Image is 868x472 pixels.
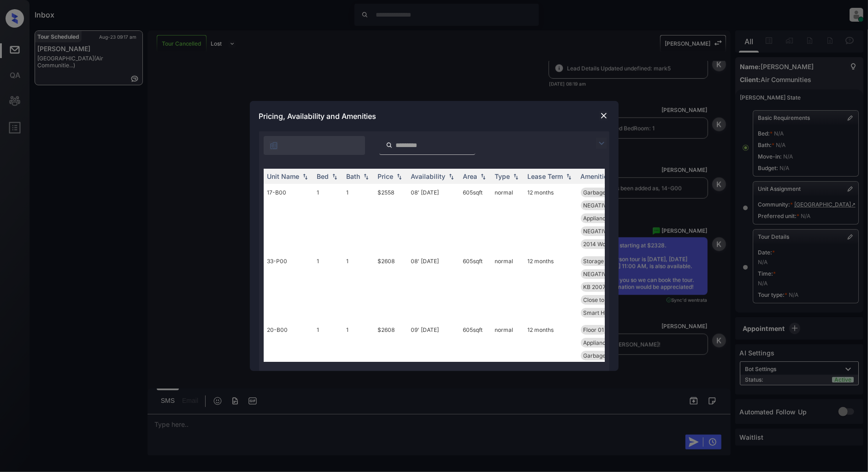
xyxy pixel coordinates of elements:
div: Bed [317,172,329,180]
div: Area [463,172,478,180]
td: $2608 [374,253,407,321]
span: Storage Exterio... [584,258,628,265]
img: sorting [301,173,310,180]
td: 1 [313,184,343,253]
td: normal [491,253,524,321]
td: normal [491,184,524,253]
td: $2558 [374,184,407,253]
td: 12 months [524,253,577,321]
div: Price [378,172,394,180]
td: 605 sqft [460,253,491,321]
td: 12 months [524,321,577,390]
td: 12 months [524,184,577,253]
img: sorting [395,173,404,180]
td: 08' [DATE] [407,253,460,321]
img: icon-zuma [386,141,393,149]
span: NEGATIVE View P... [584,228,634,235]
span: Garbage disposa... [584,189,632,196]
img: close [599,111,608,120]
img: sorting [330,173,339,180]
span: KB 2007 [584,283,606,290]
div: Pricing, Availability and Amenities [250,101,619,131]
div: Bath [347,172,360,180]
img: icon-zuma [596,138,607,149]
td: 1 [343,253,374,321]
span: Garbage disposa... [584,352,632,359]
div: Amenities [581,172,612,180]
img: sorting [361,173,371,180]
img: icon-zuma [269,141,278,150]
td: 09' [DATE] [407,321,460,390]
span: NEGATIVE View P... [584,271,634,277]
img: sorting [564,173,573,180]
td: normal [491,321,524,390]
td: 17-B00 [264,184,313,253]
td: 20-B00 [264,321,313,390]
div: Availability [411,172,446,180]
td: $2608 [374,321,407,390]
div: Unit Name [267,172,300,180]
td: 1 [343,321,374,390]
span: Smart Home Door... [584,309,635,316]
img: sorting [511,173,520,180]
span: NEGATIVE Noise ... [584,202,632,209]
span: Close to Amenit... [584,296,629,303]
td: 1 [343,184,374,253]
img: sorting [478,173,488,180]
span: Appliances Stai... [584,215,628,222]
td: 605 sqft [460,184,491,253]
td: 1 [313,321,343,390]
td: 1 [313,253,343,321]
td: 08' [DATE] [407,184,460,253]
div: Lease Term [528,172,563,180]
span: Floor 01 [584,326,604,333]
img: sorting [447,173,456,180]
td: 33-P00 [264,253,313,321]
td: 605 sqft [460,321,491,390]
div: Type [495,172,510,180]
span: 2014 Wood Floor... [584,241,631,248]
span: Appliances Stai... [584,339,628,346]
